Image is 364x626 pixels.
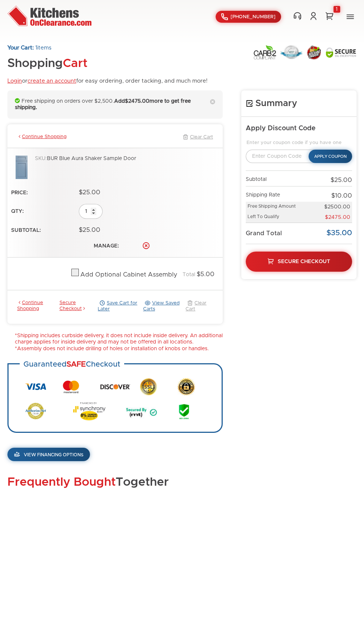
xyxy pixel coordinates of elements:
span: SKU: [35,156,47,161]
button: Toggle Navigation [344,11,357,23]
a: Clear Cart [181,134,213,141]
li: *Assembly does not include drilling of holes or installation of knobs or handles. [15,346,223,352]
a: View Financing Options [7,448,90,461]
span: Frequently Bought [7,476,116,488]
img: Authorize.net [25,403,46,419]
a: Save Cart for Later [98,300,143,313]
img: XBS_1.1.jpg [16,156,28,179]
td: Grand Total [246,223,314,244]
h2: Together [7,476,357,489]
strong: SAFE [67,361,86,368]
a: View Saved Carts [143,300,186,313]
div: BUR Blue Aura Shaker Sample Door [35,156,219,181]
span: $2475.00 [325,215,350,220]
p: items [7,45,207,52]
img: SSL [140,377,157,396]
img: Secure [177,378,195,396]
legend: Enter your coupon code if you have one [246,140,352,146]
a: Continue Shopping [17,134,67,141]
span: Cart [63,58,87,70]
img: Secured by MT [126,402,157,421]
td: Subtotal [246,171,314,186]
button: Apply Coupon [309,150,352,163]
a: Delete [142,242,150,250]
img: Lowest Price Guarantee [280,45,303,60]
img: Visa [25,383,46,390]
img: Secure SSL Encyption [325,47,357,58]
img: Kitchens On Clearance [7,6,91,26]
span: $25.00 [79,189,100,195]
div: 1 [334,6,340,13]
a: create an account [28,78,76,84]
a: [PHONE_NUMBER] [216,11,281,23]
a: 1 [324,12,335,20]
span: $25.00 [79,227,100,233]
h1: Shopping [7,57,207,70]
span: Secure Checkout [278,259,330,264]
a: Secure Checkout [59,300,98,313]
a: Login [7,78,22,84]
span: $5.00 [197,271,215,277]
img: Secure Order [306,45,322,60]
span: $25.00 [331,177,352,183]
li: *Shipping includes curbside delivery, it does not include inside delivery. An additional charge a... [15,333,223,346]
span: $35.00 [326,229,352,237]
td: Left To Qualify [246,212,314,223]
input: Enter Coupon Code [246,150,320,163]
span: $2500.00 [324,204,350,210]
img: MasterCard [63,380,79,393]
strong: Your Cart: [7,45,34,51]
img: AES 256 Bit [177,402,191,421]
h5: Apply Discount Code [246,124,352,133]
img: Discover [100,381,130,392]
img: Synchrony Bank [73,402,106,421]
span: [PHONE_NUMBER] [231,15,276,19]
span: $2475.00 [125,99,149,104]
td: Shipping Rate [246,186,314,202]
span: 1 [35,45,37,51]
h4: Summary [246,98,352,109]
span: Total [183,272,195,277]
a: Secure Checkout [246,252,352,272]
img: Carb2 Compliant [253,45,277,60]
a: Continue Shopping [17,300,59,313]
span: View Financing Options [24,453,83,457]
p: or for easy ordering, order tacking, and much more! [7,78,207,85]
div: Add Optional Cabinet Assembly [80,271,177,279]
td: Free Shipping Amount [246,202,314,212]
a: Clear Cart [186,300,213,313]
span: $10.00 [331,193,352,199]
div: Free shipping on orders over $2,500. [7,90,223,119]
h3: Guaranteed Checkout [20,356,124,373]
